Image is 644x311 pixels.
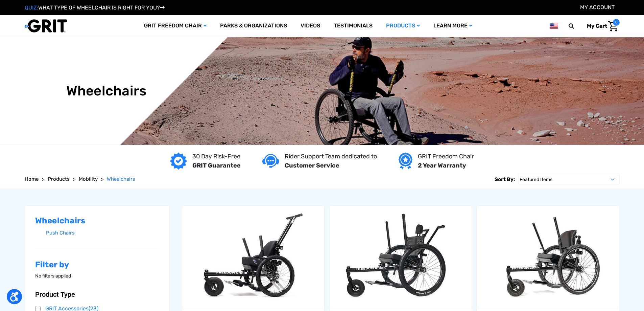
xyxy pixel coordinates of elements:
[25,175,39,183] a: Home
[25,19,67,33] img: GRIT All-Terrain Wheelchair and Mobility Equipment
[25,176,39,182] span: Home
[192,152,241,161] p: 30 Day Risk-Free
[582,19,620,33] a: Cart with 0 items
[35,216,160,226] h2: Wheelchairs
[613,19,620,26] span: 0
[580,4,615,10] a: Account
[427,15,479,37] a: Learn More
[48,175,70,183] a: Products
[399,153,412,170] img: Year warranty
[262,154,279,168] img: Customer service
[213,15,294,37] a: Parks & Organizations
[46,228,160,238] a: Push Chairs
[192,162,241,169] strong: GRIT Guarantee
[35,272,160,280] p: No filters applied
[182,210,324,305] img: GRIT Junior: GRIT Freedom Chair all terrain wheelchair engineered specifically for kids
[477,210,619,305] img: GRIT Freedom Chair Pro: the Pro model shown including contoured Invacare Matrx seatback, Spinergy...
[66,83,147,99] h1: Wheelchairs
[79,175,98,183] a: Mobility
[25,4,38,11] span: QUIZ:
[418,152,474,161] p: GRIT Freedom Chair
[25,4,165,11] a: QUIZ:WHAT TYPE OF WHEELCHAIR IS RIGHT FOR YOU?
[572,19,582,33] input: Search
[79,176,98,182] span: Mobility
[48,176,70,182] span: Products
[550,22,558,30] img: us.png
[35,260,160,270] h2: Filter by
[608,21,618,31] img: Cart
[418,162,466,169] strong: 2 Year Warranty
[182,206,324,309] a: GRIT Junior,$4,995.00
[35,290,160,298] button: Product Type
[294,15,327,37] a: Videos
[330,206,472,309] a: GRIT Freedom Chair: Spartan,$3,995.00
[35,290,75,298] span: Product Type
[107,175,135,183] a: Wheelchairs
[170,153,187,170] img: GRIT Guarantee
[285,162,339,169] strong: Customer Service
[587,23,607,29] span: My Cart
[477,206,619,309] a: GRIT Freedom Chair: Pro,$5,495.00
[107,176,135,182] span: Wheelchairs
[495,174,515,185] label: Sort By:
[330,210,472,305] img: GRIT Freedom Chair: Spartan
[327,15,379,37] a: Testimonials
[137,15,213,37] a: GRIT Freedom Chair
[285,152,377,161] p: Rider Support Team dedicated to
[379,15,427,37] a: Products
